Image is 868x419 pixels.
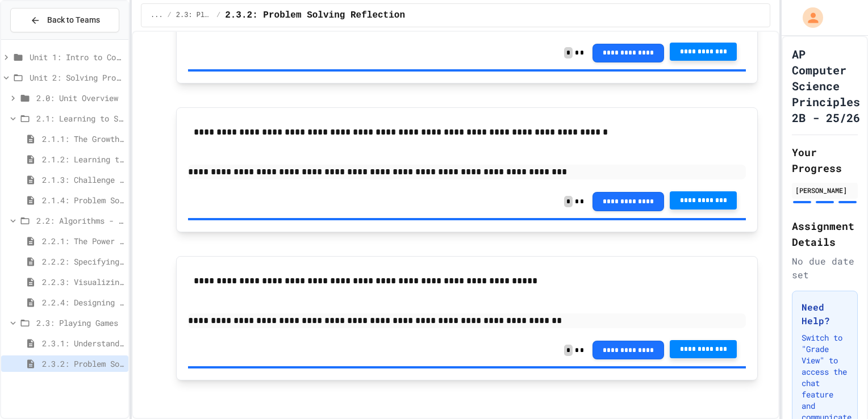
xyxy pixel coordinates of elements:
span: 2.0: Unit Overview [36,92,124,104]
span: / [168,11,172,20]
h3: Need Help? [802,300,848,328]
span: 2.1.2: Learning to Solve Hard Problems [42,153,124,165]
span: / [216,11,220,20]
span: 2.1.4: Problem Solving Practice [42,194,124,206]
h1: AP Computer Science Principles 2B - 25/26 [792,46,860,125]
span: 2.3.2: Problem Solving Reflection [225,9,405,22]
span: 2.1: Learning to Solve Hard Problems [36,112,124,124]
span: Back to Teams [47,14,100,26]
span: 2.1.1: The Growth Mindset [42,133,124,145]
div: My Account [791,5,826,31]
span: 2.3.2: Problem Solving Reflection [42,358,124,370]
h2: Assignment Details [792,218,858,250]
span: 2.3.1: Understanding Games with Flowcharts [42,337,124,349]
span: 2.3: Playing Games [176,11,212,20]
span: 2.2: Algorithms - from Pseudocode to Flowcharts [36,215,124,227]
span: 2.1.3: Challenge Problem - The Bridge [42,174,124,186]
span: Unit 1: Intro to Computer Science [30,51,124,63]
span: 2.2.4: Designing Flowcharts [42,296,124,308]
span: 2.2.3: Visualizing Logic with Flowcharts [42,276,124,288]
div: [PERSON_NAME] [795,185,854,195]
h2: Your Progress [792,144,858,176]
span: 2.2.2: Specifying Ideas with Pseudocode [42,255,124,267]
span: 2.2.1: The Power of Algorithms [42,235,124,247]
span: ... [151,11,163,20]
div: No due date set [792,254,858,282]
span: Unit 2: Solving Problems in Computer Science [30,72,124,83]
span: 2.3: Playing Games [36,317,124,329]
